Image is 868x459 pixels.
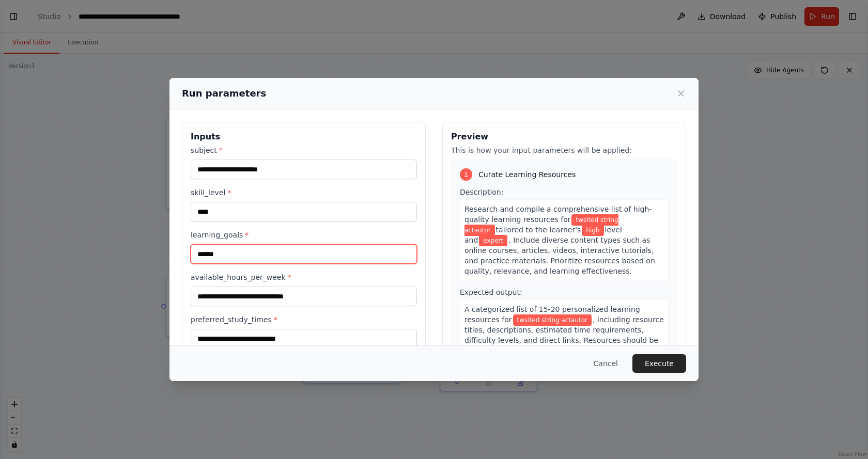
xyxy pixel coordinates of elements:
[513,314,592,326] span: Variable: subject
[191,187,417,198] label: skill_level
[191,131,417,143] h3: Inputs
[478,169,576,180] span: Curate Learning Resources
[191,272,417,282] label: available_hours_per_week
[464,214,618,236] span: Variable: subject
[479,235,507,246] span: Variable: learning_goals
[451,131,677,143] h3: Preview
[460,188,503,196] span: Description:
[451,145,677,155] p: This is how your input parameters will be applied:
[191,314,417,325] label: preferred_study_times
[464,236,655,275] span: . Include diverse content types such as online courses, articles, videos, interactive tutorials, ...
[496,226,581,234] span: tailored to the learner's
[585,354,626,373] button: Cancel
[182,86,266,101] h2: Run parameters
[464,315,664,365] span: , including resource titles, descriptions, estimated time requirements, difficulty levels, and di...
[191,230,417,240] label: learning_goals
[632,354,686,373] button: Execute
[460,288,522,296] span: Expected output:
[464,305,640,324] span: A categorized list of 15-20 personalized learning resources for
[582,225,603,236] span: Variable: skill_level
[460,168,472,181] div: 1
[191,145,417,155] label: subject
[464,205,652,224] span: Research and compile a comprehensive list of high-quality learning resources for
